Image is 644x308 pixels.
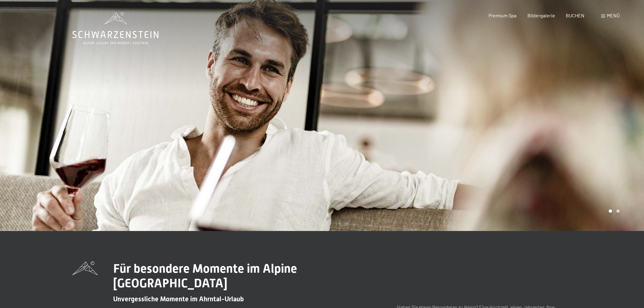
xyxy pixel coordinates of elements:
[607,209,620,213] div: Carousel Pagination
[488,12,516,18] a: Premium Spa
[113,261,297,290] span: Für besondere Momente im Alpine [GEOGRAPHIC_DATA]
[527,12,555,18] a: Bildergalerie
[609,209,612,213] div: Carousel Page 1 (Current Slide)
[607,12,620,18] span: Menü
[616,209,620,213] div: Carousel Page 2
[566,12,584,18] a: BUCHEN
[113,295,244,303] span: Unvergessliche Momente im Ahrntal-Urlaub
